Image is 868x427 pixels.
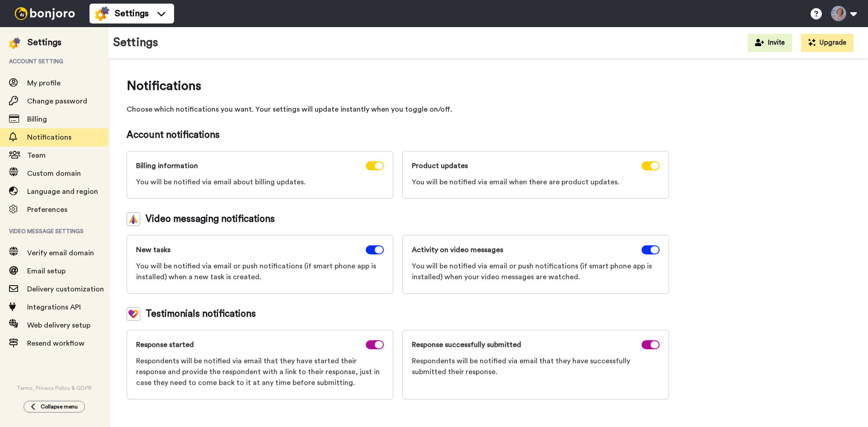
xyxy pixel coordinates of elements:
[27,249,94,257] span: Verify email domain
[136,339,194,350] span: Response started
[412,177,660,188] span: You will be notified via email when there are product updates.
[136,356,384,388] span: Respondents will be notified via email that they have started their response and provide the resp...
[136,261,384,282] span: You will be notified via email or push notifications (if smart phone app is installed) when a new...
[127,212,140,226] img: vm-color.svg
[28,36,61,49] div: Settings
[412,261,660,282] span: You will be notified via email or push notifications (if smart phone app is installed) when your ...
[127,77,669,95] span: Notifications
[127,307,140,321] img: tm-color.svg
[11,7,79,20] img: bj-logo-header-white.svg
[412,356,660,377] span: Respondents will be notified via email that they have successfully submitted their response.
[27,206,67,213] span: Preferences
[127,128,669,142] span: Account notifications
[9,38,20,49] img: settings-colored.svg
[136,177,384,188] span: You will be notified via email about billing updates.
[115,7,149,20] span: Settings
[41,403,78,410] span: Collapse menu
[136,244,170,255] span: New tasks
[412,160,468,171] span: Product updates
[27,322,90,329] span: Web delivery setup
[27,286,104,293] span: Delivery customization
[95,6,109,21] img: settings-colored.svg
[748,34,792,52] button: Invite
[27,170,81,177] span: Custom domain
[801,34,854,52] button: Upgrade
[412,244,503,255] span: Activity on video messages
[27,188,98,195] span: Language and region
[113,36,158,49] h1: Settings
[127,104,669,115] span: Choose which notifications you want. Your settings will update instantly when you toggle on/off.
[27,304,81,311] span: Integrations API
[27,152,46,159] span: Team
[27,340,85,347] span: Resend workflow
[27,116,47,123] span: Billing
[136,160,198,171] span: Billing information
[27,80,61,87] span: My profile
[27,267,66,275] span: Email setup
[27,134,71,141] span: Notifications
[127,307,669,321] div: Testimonials notifications
[24,401,85,413] button: Collapse menu
[127,212,669,226] div: Video messaging notifications
[412,339,521,350] span: Response successfully submitted
[27,98,87,105] span: Change password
